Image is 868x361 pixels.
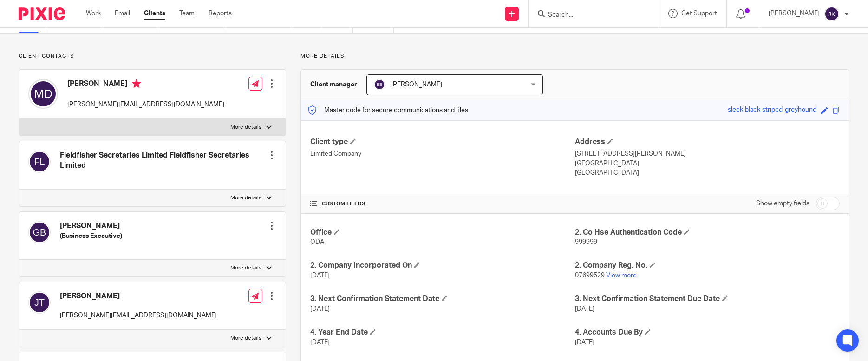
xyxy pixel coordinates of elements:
img: svg%3E [28,79,58,109]
img: svg%3E [28,291,51,314]
span: 999999 [575,239,597,245]
p: Client contacts [19,53,286,60]
p: More details [230,124,261,131]
span: Get Support [681,10,717,17]
input: Search [547,11,631,20]
img: svg%3E [374,79,385,90]
h4: 2. Company Incorporated On [310,261,575,270]
p: More details [230,335,261,342]
h4: 2. Co Hse Authentication Code [575,228,840,237]
p: [STREET_ADDRESS][PERSON_NAME] [575,149,840,158]
h4: Office [310,228,575,237]
p: Master code for secure communications and files [308,105,468,115]
h4: Address [575,137,840,147]
label: Show empty fields [756,199,809,208]
p: [PERSON_NAME][EMAIL_ADDRESS][DOMAIN_NAME] [67,100,224,109]
span: [DATE] [310,339,330,346]
a: Clients [144,9,165,18]
p: [PERSON_NAME] [769,9,820,18]
span: [DATE] [575,339,594,346]
p: [GEOGRAPHIC_DATA] [575,159,840,168]
p: More details [300,53,849,60]
span: [DATE] [310,306,330,312]
h4: Fieldfisher Secretaries Limited Fieldfisher Secretaries Limited [60,151,267,171]
a: Reports [209,9,232,18]
img: svg%3E [28,151,51,173]
h3: Client manager [310,80,357,89]
h4: 4. Accounts Due By [575,328,840,337]
h4: 3. Next Confirmation Statement Due Date [575,294,840,304]
h4: [PERSON_NAME] [60,221,122,231]
span: ODA [310,239,324,245]
h4: CUSTOM FIELDS [310,200,575,208]
i: Primary [132,79,141,88]
h4: 4. Year End Date [310,328,575,337]
h5: (Business Executive) [60,231,122,241]
img: svg%3E [28,221,51,243]
p: More details [230,264,261,272]
a: Team [179,9,195,18]
p: [PERSON_NAME][EMAIL_ADDRESS][DOMAIN_NAME] [60,311,217,320]
p: [GEOGRAPHIC_DATA] [575,168,840,177]
div: sleek-black-striped-greyhound [728,105,816,116]
span: [DATE] [310,272,330,279]
a: Work [86,9,101,18]
img: Pixie [19,7,65,20]
h4: 3. Next Confirmation Statement Date [310,294,575,304]
img: svg%3E [824,7,839,21]
a: Email [115,9,130,18]
span: [PERSON_NAME] [391,81,442,88]
p: Limited Company [310,149,575,158]
h4: [PERSON_NAME] [67,79,224,91]
h4: [PERSON_NAME] [60,291,217,301]
span: 07699529 [575,272,605,279]
a: View more [606,272,637,279]
p: More details [230,194,261,202]
span: [DATE] [575,306,594,312]
h4: Client type [310,137,575,147]
h4: 2. Company Reg. No. [575,261,840,270]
